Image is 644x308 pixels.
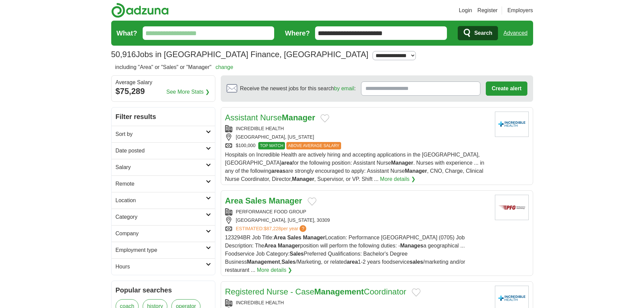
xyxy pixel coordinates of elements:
[278,243,300,248] strong: Manager
[300,225,306,232] span: ?
[112,175,215,192] a: Remote
[257,266,292,274] a: More details ❯
[405,168,427,174] strong: Manager
[412,288,421,297] button: Add to favorite jobs
[495,195,529,220] img: Performance Food Group logo
[258,142,285,149] span: TOP MATCH
[282,259,296,265] strong: Sales
[264,226,281,231] span: $87,228
[225,142,490,149] div: $100,000
[111,50,368,59] h1: Jobs in [GEOGRAPHIC_DATA] Finance, [GEOGRAPHIC_DATA]
[225,134,490,141] div: [GEOGRAPHIC_DATA], [US_STATE]
[225,287,406,296] a: Registered Nurse - CaseManagementCoordinator
[264,243,277,248] strong: Area
[225,113,315,122] a: Assistant NurseManager
[290,251,304,257] strong: Sales
[271,168,285,174] strong: areas
[117,28,137,38] label: What?
[116,213,206,221] h2: Category
[116,85,211,97] div: $75,289
[236,225,308,232] a: ESTIMATED:$87,228per year?
[308,197,316,206] button: Add to favorite jobs
[215,64,233,70] a: change
[225,235,466,273] span: 123294BR Job Title: Location: Performance [GEOGRAPHIC_DATA] (0705) Job Description: The position ...
[286,142,341,149] span: ABOVE AVERAGE SALARY
[116,80,211,85] div: Average Salary
[347,259,358,265] strong: area
[112,142,215,159] a: Date posted
[507,6,533,15] a: Employers
[274,235,286,240] strong: Area
[112,126,215,142] a: Sort by
[474,26,492,40] span: Search
[236,209,306,214] a: PERFORMANCE FOOD GROUP
[247,259,280,265] strong: Management
[225,152,484,182] span: Hospitals on Incredible Health are actively hiring and accepting applications in the [GEOGRAPHIC_...
[111,3,169,18] img: Adzuna logo
[116,285,211,295] h2: Popular searches
[245,196,267,205] strong: Sales
[314,287,364,296] strong: Management
[111,48,136,61] span: 50,916
[495,112,529,137] img: Company logo
[112,159,215,175] a: Salary
[112,225,215,242] a: Company
[225,196,302,205] a: Area Sales Manager
[116,230,206,238] h2: Company
[112,209,215,225] a: Category
[116,130,206,138] h2: Sort by
[303,235,325,240] strong: Manager
[477,6,498,15] a: Register
[320,114,329,122] button: Add to favorite jobs
[112,108,215,126] h2: Filter results
[116,196,206,205] h2: Location
[391,160,413,166] strong: Manager
[458,26,498,40] button: Search
[115,63,233,71] h2: including "Area" or "Sales" or "Manager"
[116,147,206,155] h2: Date posted
[116,180,206,188] h2: Remote
[225,196,243,205] strong: Area
[166,88,210,96] a: See More Stats ❯
[282,113,315,122] strong: Manager
[112,242,215,258] a: Employment type
[225,125,490,132] div: INCREDIBLE HEALTH
[459,6,472,15] a: Login
[116,263,206,271] h2: Hours
[112,192,215,209] a: Location
[285,28,310,38] label: Where?
[225,217,490,224] div: [GEOGRAPHIC_DATA], [US_STATE], 30309
[116,163,206,171] h2: Salary
[400,243,423,248] strong: Manages
[380,175,415,183] a: More details ❯
[287,235,302,240] strong: Sales
[292,176,314,182] strong: Manager
[269,196,302,205] strong: Manager
[116,246,206,254] h2: Employment type
[281,160,292,166] strong: area
[334,86,354,91] a: by email
[486,81,527,96] button: Create alert
[112,258,215,275] a: Hours
[225,299,490,306] div: INCREDIBLE HEALTH
[503,26,527,40] a: Advanced
[410,259,423,265] strong: sales
[240,85,356,93] span: Receive the newest jobs for this search :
